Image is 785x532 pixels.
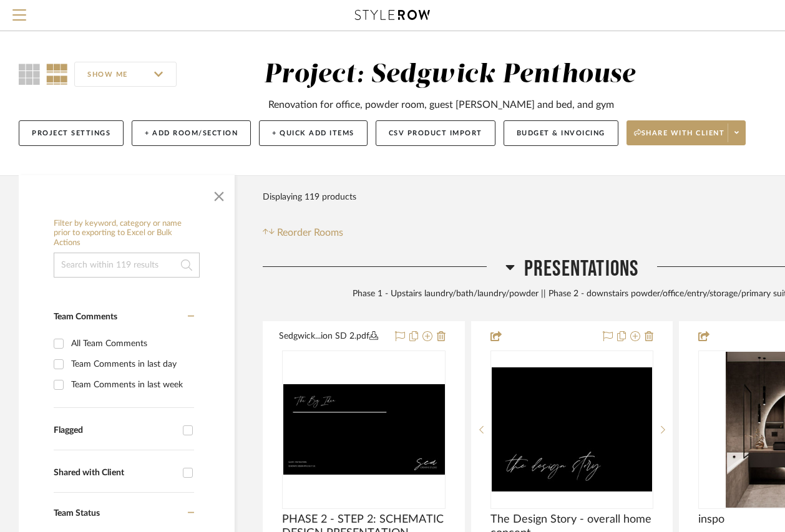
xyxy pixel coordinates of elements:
button: Reorder Rooms [263,225,343,240]
button: Budget & Invoicing [504,120,618,146]
img: PHASE 2 - STEP 2: SCHEMATIC DESIGN PRESENTATION [283,384,444,475]
button: + Add Room/Section [132,120,251,146]
span: Share with client [634,128,725,147]
span: Team Comments [54,312,117,321]
button: + Quick Add Items [259,120,368,146]
div: Team Comments in last day [71,354,191,374]
button: CSV Product Import [376,120,495,146]
span: Reorder Rooms [277,225,343,240]
button: Close [207,181,232,206]
span: Team Status [54,509,100,518]
div: All Team Comments [71,334,191,354]
div: Flagged [54,425,177,436]
div: Project: Sedgwick Penthouse [264,62,635,88]
input: Search within 119 results [54,253,200,278]
div: Displaying 119 products [263,185,356,210]
img: The Design Story - overall home concept [492,367,653,491]
button: Project Settings [19,120,124,146]
button: Share with client [627,120,746,145]
span: inspo [698,513,724,526]
div: Team Comments in last week [71,375,191,395]
button: Sedgwick...ion SD 2.pdf [279,329,388,344]
div: Renovation for office, powder room, guest [PERSON_NAME] and bed, and gym [268,97,614,112]
span: Presentations [524,256,639,283]
h6: Filter by keyword, category or name prior to exporting to Excel or Bulk Actions [54,219,200,248]
div: Shared with Client [54,468,177,478]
